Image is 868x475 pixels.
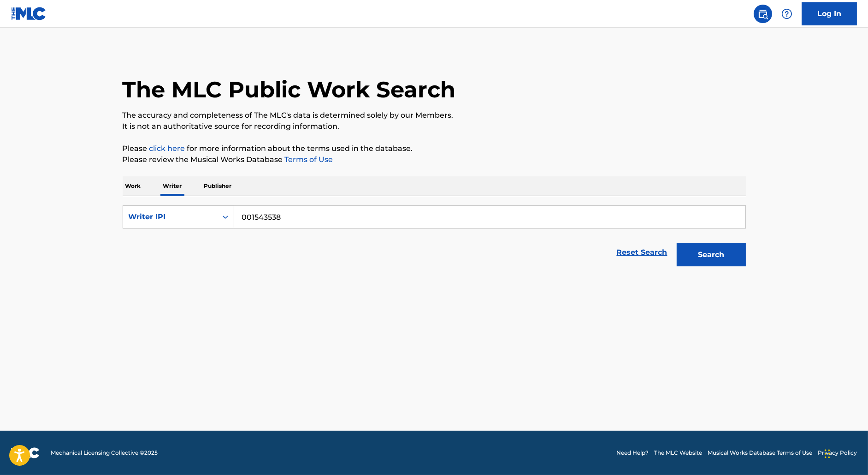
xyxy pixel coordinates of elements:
a: Public Search [754,5,772,23]
h1: The MLC Public Work Search [123,76,456,103]
img: MLC Logo [11,7,47,20]
div: Help [778,5,796,23]
img: logo [11,447,40,458]
a: Log In [802,2,857,25]
p: Please for more information about the terms used in the database. [123,143,746,154]
p: Publisher [201,176,235,196]
iframe: Chat Widget [822,431,868,475]
a: The MLC Website [654,449,702,457]
a: Privacy Policy [818,449,857,457]
p: Writer [160,176,185,196]
a: Terms of Use [283,155,333,164]
p: The accuracy and completeness of The MLC's data is determined solely by our Members. [123,110,746,121]
a: Need Help? [616,449,649,457]
img: search [757,8,768,19]
form: Search Form [123,205,746,271]
img: help [781,8,792,19]
div: Writer IPI [129,211,212,222]
p: Please review the Musical Works Database [123,154,746,165]
div: Drag [825,440,830,468]
a: Reset Search [612,242,672,263]
a: Musical Works Database Terms of Use [708,449,812,457]
button: Search [677,243,746,266]
span: Mechanical Licensing Collective © 2025 [51,449,158,457]
p: Work [123,176,144,196]
p: It is not an authoritative source for recording information. [123,121,746,132]
a: click here [149,144,185,153]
